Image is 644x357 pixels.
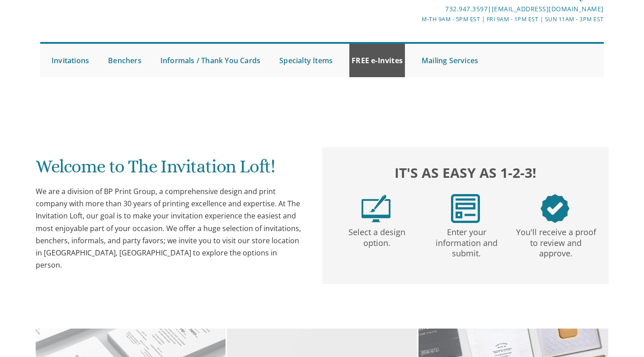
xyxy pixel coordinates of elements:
[445,5,488,13] a: 732.947.3597
[334,223,420,249] p: Select a design option.
[492,5,604,13] a: [EMAIL_ADDRESS][DOMAIN_NAME]
[277,44,335,77] a: Specialty Items
[49,44,91,77] a: Invitations
[36,185,304,271] div: We are a division of BP Print Group, a comprehensive design and print company with more than 30 y...
[419,44,480,77] a: Mailing Services
[513,223,599,259] p: You'll receive a proof to review and approve.
[451,194,480,223] img: step2.png
[36,157,304,183] h1: Welcome to The Invitation Loft!
[362,194,390,223] img: step1.png
[158,44,263,77] a: Informals / Thank You Cards
[349,44,405,77] a: FREE e-Invites
[229,14,604,24] div: M-Th 9am - 5pm EST | Fri 9am - 1pm EST | Sun 11am - 3pm EST
[331,162,600,183] h2: It's as easy as 1-2-3!
[106,44,144,77] a: Benchers
[423,223,509,259] p: Enter your information and submit.
[541,194,569,223] img: step3.png
[229,4,604,14] div: |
